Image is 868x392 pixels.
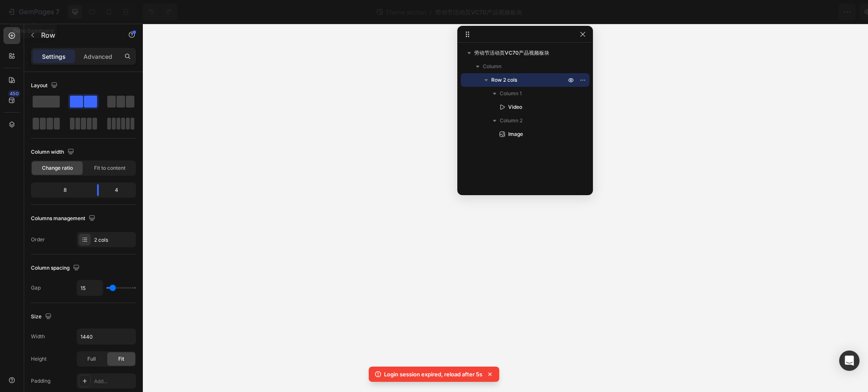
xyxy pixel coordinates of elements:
[761,8,775,16] span: Save
[754,3,782,20] button: Save
[483,62,501,71] span: Column
[31,80,59,91] div: Layout
[500,89,522,98] span: Column 1
[42,164,73,172] span: Change ratio
[31,146,76,158] div: Column width
[56,7,59,17] p: 7
[94,236,134,244] div: 2 cols
[33,184,90,196] div: 8
[94,378,134,385] div: Add...
[31,311,53,323] div: Size
[31,355,47,363] div: Height
[94,164,125,172] span: Fit to content
[793,8,857,17] div: Publish Theme Section
[491,76,517,84] span: Row 2 cols
[31,377,50,385] div: Padding
[384,8,428,17] span: Theme section
[435,8,522,17] span: 劳动节活动页VC70产品视频板块
[508,103,522,111] span: Video
[3,3,63,20] button: 7
[430,8,432,17] span: /
[31,236,45,243] div: Order
[785,3,865,20] button: Publish Theme Section
[41,30,113,40] p: Row
[8,90,20,97] div: 450
[31,262,81,274] div: Column spacing
[118,355,124,363] span: Fit
[31,213,97,224] div: Columns management
[77,280,103,295] input: Auto
[87,355,96,363] span: Full
[143,24,868,392] iframe: Design area
[106,184,134,196] div: 4
[474,49,549,57] span: 劳动节活动页VC70产品视频板块
[839,351,860,371] div: Open Intercom Messenger
[508,130,523,138] span: Image
[42,52,66,61] p: Settings
[500,116,523,125] span: Column 2
[83,52,112,61] p: Advanced
[143,3,177,20] div: Undo/Redo
[31,284,41,292] div: Gap
[384,370,482,378] p: Login session expired, reload after 5s
[31,333,45,340] div: Width
[77,329,136,344] input: Auto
